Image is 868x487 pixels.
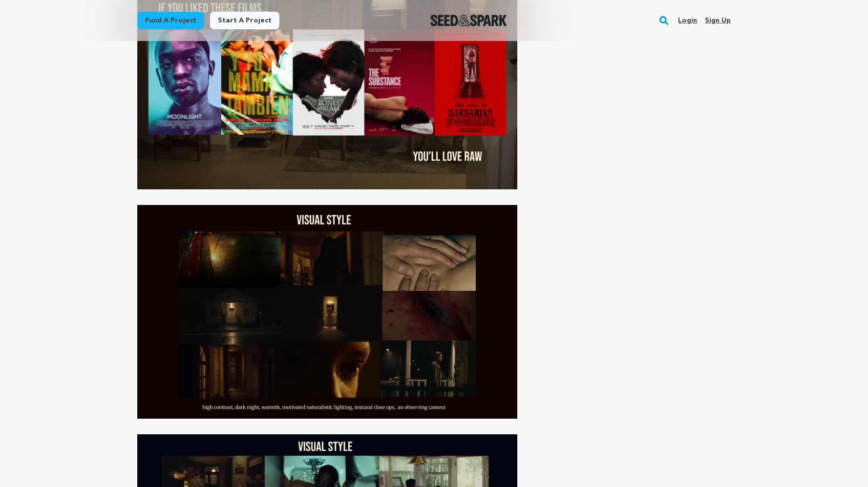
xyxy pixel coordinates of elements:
[430,15,507,26] img: Seed&Spark Logo Dark Mode
[430,15,507,26] a: Seed&Spark Homepage
[137,12,204,29] a: Fund a project
[210,12,279,29] a: Start a project
[705,13,731,28] a: Sign up
[137,205,518,419] img: 1754552517-visual%20style.jpg
[678,13,697,28] a: Login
